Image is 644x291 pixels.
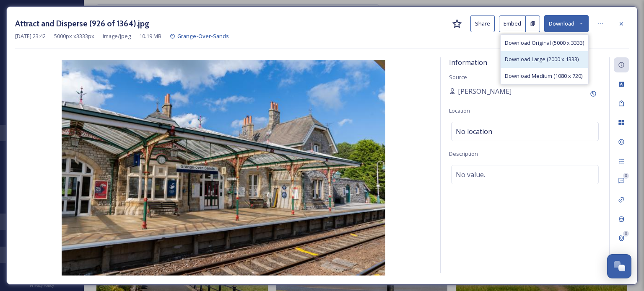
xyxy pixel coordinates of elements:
[623,173,629,179] div: 0
[456,170,485,180] span: No value.
[15,18,149,30] h3: Attract and Disperse (926 of 1364).jpg
[499,15,526,32] button: Embed
[623,231,629,237] div: 0
[505,72,582,80] span: Download Medium (1080 x 720)
[505,55,579,63] span: Download Large (2000 x 1333)
[456,126,492,136] span: No location
[54,32,94,40] span: 5000 px x 3333 px
[139,32,161,40] span: 10.19 MB
[177,32,229,40] span: Grange-Over-Sands
[449,107,470,114] span: Location
[449,150,478,157] span: Description
[449,73,467,81] span: Source
[103,32,131,40] span: image/jpeg
[449,58,487,67] span: Information
[15,32,46,40] span: [DATE] 23:42
[505,39,584,47] span: Download Original (5000 x 3333)
[15,60,432,276] img: Attract%2520and%2520Disperse%2520%28926%2520of%25201364%29.jpg
[544,15,589,32] button: Download
[458,86,512,96] span: [PERSON_NAME]
[607,254,631,278] button: Open Chat
[470,15,495,32] button: Share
